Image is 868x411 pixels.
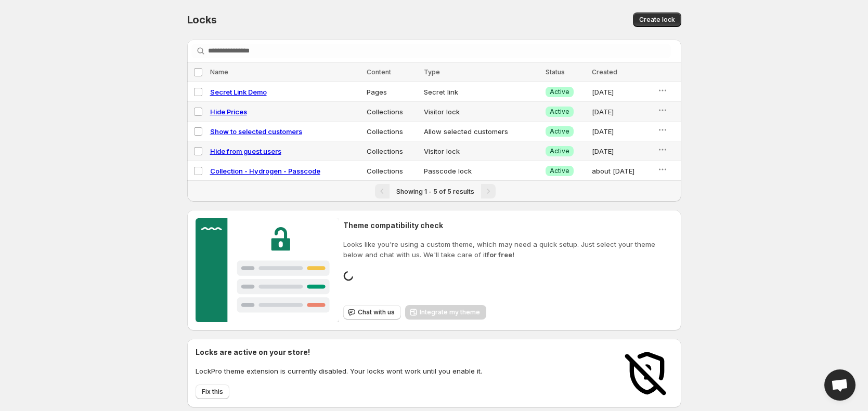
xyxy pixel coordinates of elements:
td: Secret link [421,82,542,102]
a: Collection - Hydrogen - Passcode [210,167,320,175]
h2: Theme compatibility check [343,220,672,231]
span: Name [210,68,228,76]
img: Locks disabled [621,347,673,399]
img: Customer support [196,218,340,322]
td: Collections [364,102,421,122]
button: Chat with us [343,305,401,320]
h2: Locks are active on your store! [196,347,482,357]
td: [DATE] [589,141,654,161]
a: Hide Prices [210,108,247,116]
span: Created [592,68,617,76]
span: Showing 1 - 5 of 5 results [396,188,474,195]
td: Allow selected customers [421,122,542,141]
td: Visitor lock [421,102,542,122]
span: Active [550,147,569,155]
span: Status [546,68,565,76]
td: [DATE] [589,82,654,102]
span: Type [424,68,440,76]
p: Looks like you're using a custom theme, which may need a quick setup. Just select your theme belo... [343,239,672,260]
span: Create lock [639,16,675,24]
td: Collections [364,141,421,161]
td: Passcode lock [421,161,542,181]
span: Active [550,88,569,96]
span: Active [550,167,569,175]
strong: for free! [487,250,514,259]
a: Hide from guest users [210,147,281,155]
span: Active [550,127,569,136]
a: Show to selected customers [210,127,302,136]
span: Locks [187,14,217,26]
td: Visitor lock [421,141,542,161]
span: Content [367,68,391,76]
button: Create lock [633,12,681,27]
nav: Pagination [187,180,681,202]
td: about [DATE] [589,161,654,181]
td: [DATE] [589,122,654,141]
span: Active [550,108,569,116]
p: LockPro theme extension is currently disabled. Your locks wont work until you enable it. [196,366,482,376]
td: Collections [364,161,421,181]
a: Secret Link Demo [210,88,267,96]
div: Open chat [824,369,856,401]
span: Fix this [202,388,223,396]
td: Collections [364,122,421,141]
span: Chat with us [358,308,395,316]
td: Pages [364,82,421,102]
button: Fix this [196,385,229,399]
td: [DATE] [589,102,654,122]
